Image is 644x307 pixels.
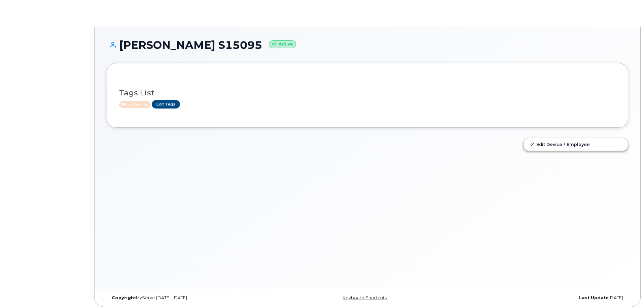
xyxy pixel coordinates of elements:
[269,40,296,48] small: Active
[107,39,628,51] h1: [PERSON_NAME] S15095
[107,295,281,301] div: MyServe [DATE]–[DATE]
[524,138,628,150] a: Edit Device / Employee
[119,89,616,97] h3: Tags List
[579,295,609,300] strong: Last Update
[343,295,387,300] a: Keyboard Shortcuts
[112,295,136,300] strong: Copyright
[454,295,628,301] div: [DATE]
[119,101,151,108] span: Active
[152,100,180,109] a: Edit Tags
